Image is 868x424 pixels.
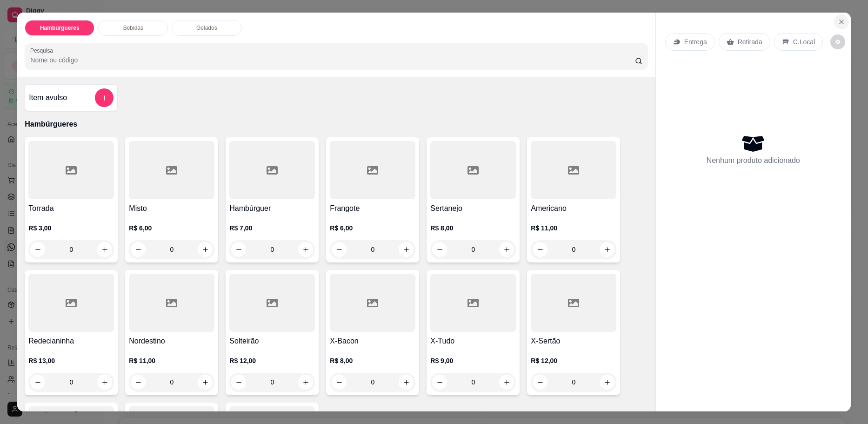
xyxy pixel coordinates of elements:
[28,203,114,214] h4: Torrada
[229,356,315,365] p: R$ 12,00
[430,203,516,214] h4: Sertanejo
[834,14,849,29] button: Close
[531,336,616,347] h4: X-Sertão
[28,356,114,365] p: R$ 13,00
[30,47,56,54] label: Pesquisa
[25,119,648,130] p: Hambúrgueres
[129,356,214,365] p: R$ 11,00
[123,24,143,32] p: Bebidas
[531,223,616,233] p: R$ 11,00
[330,356,415,365] p: R$ 8,00
[330,203,415,214] h4: Frangote
[330,336,415,347] h4: X-Bacon
[330,223,415,233] p: R$ 6,00
[129,336,214,347] h4: Nordestino
[40,24,80,32] p: Hambúrgueres
[830,34,845,49] button: decrease-product-quantity
[28,223,114,233] p: R$ 3,00
[430,336,516,347] h4: X-Tudo
[229,336,315,347] h4: Solteirão
[129,203,214,214] h4: Misto
[196,24,217,32] p: Gelados
[707,155,800,166] p: Nenhum produto adicionado
[229,203,315,214] h4: Hambúrguer
[738,37,762,47] p: Retirada
[30,55,635,65] input: Pesquisa
[793,37,815,47] p: C.Local
[129,223,214,233] p: R$ 6,00
[229,223,315,233] p: R$ 7,00
[531,356,616,365] p: R$ 12,00
[430,223,516,233] p: R$ 8,00
[29,92,67,103] h4: Item avulso
[684,37,707,47] p: Entrega
[95,88,114,107] button: add-separate-item
[531,203,616,214] h4: Americano
[430,356,516,365] p: R$ 9,00
[28,336,114,347] h4: Redecianinha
